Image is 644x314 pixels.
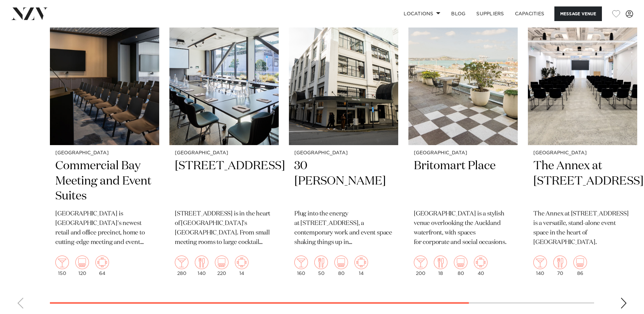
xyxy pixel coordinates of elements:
[533,158,632,204] h2: The Annex at [STREET_ADDRESS]
[533,256,547,276] div: 140
[175,256,188,269] img: cocktail.png
[354,256,368,276] div: 14
[414,158,512,204] h2: Britomart Place
[414,256,427,269] img: cocktail.png
[533,256,547,269] img: cocktail.png
[95,256,109,269] img: meeting.png
[454,256,467,269] img: theatre.png
[55,256,69,269] img: cocktail.png
[294,158,393,204] h2: 30 [PERSON_NAME]
[354,256,368,269] img: meeting.png
[398,6,446,21] a: Locations
[554,6,602,21] button: Message Venue
[533,209,632,247] p: The Annex at [STREET_ADDRESS] is a versatile, stand-alone event space in the heart of [GEOGRAPHIC...
[474,256,487,276] div: 40
[55,209,154,247] p: [GEOGRAPHIC_DATA] is [GEOGRAPHIC_DATA]'s newest retail and office precinct, home to cutting-edge ...
[414,256,427,276] div: 200
[294,256,308,276] div: 160
[215,256,228,269] img: theatre.png
[553,256,567,269] img: dining.png
[235,256,249,276] div: 14
[314,256,328,276] div: 50
[573,256,587,269] img: theatre.png
[446,6,471,21] a: BLOG
[454,256,467,276] div: 80
[334,256,348,276] div: 80
[95,256,109,276] div: 64
[75,256,89,276] div: 120
[434,256,447,276] div: 18
[334,256,348,269] img: theatre.png
[434,256,447,269] img: dining.png
[414,209,512,247] p: [GEOGRAPHIC_DATA] is a stylish venue overlooking the Auckland waterfront, with spaces for corpora...
[75,256,89,269] img: theatre.png
[474,256,487,269] img: meeting.png
[215,256,228,276] div: 220
[553,256,567,276] div: 70
[533,151,632,156] small: [GEOGRAPHIC_DATA]
[573,256,587,276] div: 86
[175,256,188,276] div: 280
[175,158,273,204] h2: [STREET_ADDRESS]
[294,256,308,269] img: cocktail.png
[11,7,48,20] img: nzv-logo.png
[235,256,249,269] img: meeting.png
[471,6,509,21] a: SUPPLIERS
[314,256,328,269] img: dining.png
[55,151,154,156] small: [GEOGRAPHIC_DATA]
[195,256,208,276] div: 140
[55,256,69,276] div: 150
[510,6,550,21] a: Capacities
[195,256,208,269] img: dining.png
[175,151,273,156] small: [GEOGRAPHIC_DATA]
[175,209,273,247] p: [STREET_ADDRESS] is in the heart of [GEOGRAPHIC_DATA]’s [GEOGRAPHIC_DATA]. From small meeting roo...
[294,209,393,247] p: Plug into the energy at [STREET_ADDRESS], a contemporary work and event space shaking things up i...
[55,158,154,204] h2: Commercial Bay Meeting and Event Suites
[294,151,393,156] small: [GEOGRAPHIC_DATA]
[414,151,512,156] small: [GEOGRAPHIC_DATA]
